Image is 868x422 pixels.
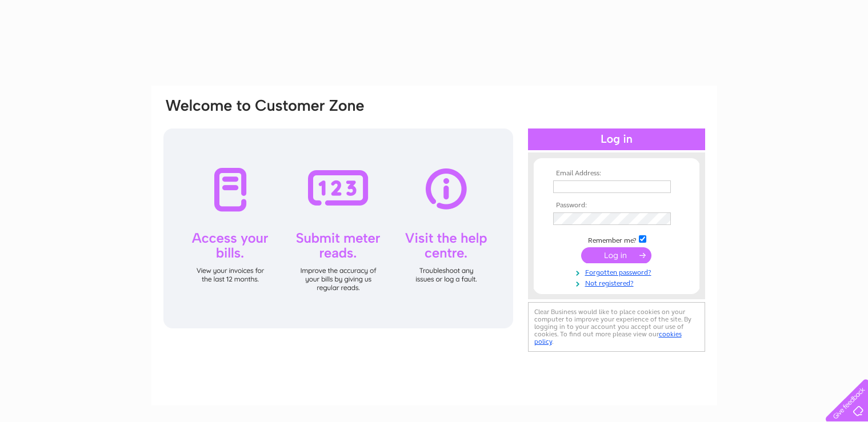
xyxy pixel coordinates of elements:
input: Submit [581,247,651,263]
a: Forgotten password? [553,266,683,277]
th: Email Address: [550,170,683,178]
th: Password: [550,202,683,210]
td: Remember me? [550,234,683,245]
a: cookies policy [534,330,682,345]
div: Clear Business would like to place cookies on your computer to improve your experience of the sit... [528,302,705,352]
a: Not registered? [553,277,683,288]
